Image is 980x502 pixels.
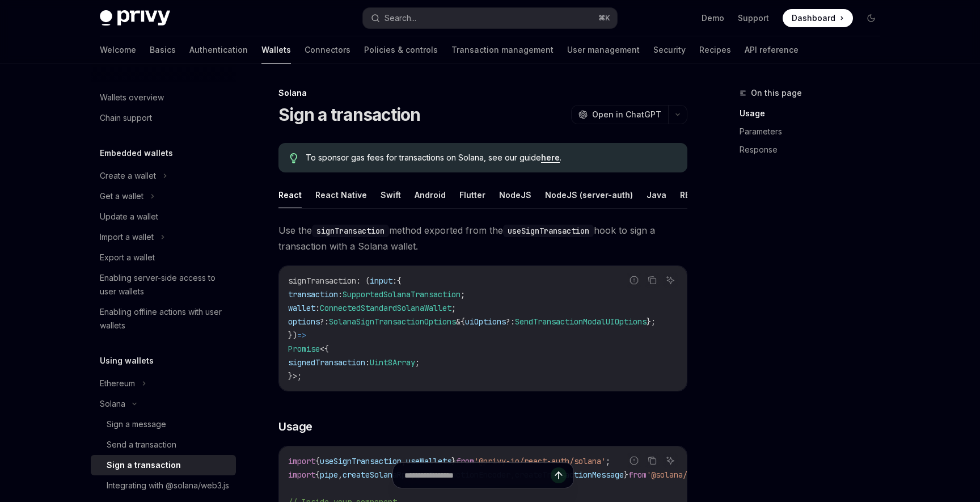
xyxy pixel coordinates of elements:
[792,12,835,24] span: Dashboard
[647,317,656,327] span: };
[503,225,594,237] code: useSignTransaction
[278,419,312,434] span: Usage
[397,276,402,286] span: {
[315,456,320,466] span: {
[100,111,152,125] div: Chain support
[451,456,456,466] span: }
[364,36,438,64] a: Policies & controls
[91,247,236,268] a: Export a wallet
[278,104,421,125] h1: Sign a transaction
[100,377,135,390] div: Ethereum
[740,123,889,141] a: Parameters
[107,479,229,492] div: Integrating with @solana/web3.js
[740,141,889,159] a: Response
[402,456,406,466] span: ,
[288,289,338,299] span: transaction
[320,303,451,313] span: ConnectedStandardSolanaWallet
[288,357,365,368] span: signedTransaction
[100,189,143,203] div: Get a wallet
[100,251,155,264] div: Export a wallet
[653,36,686,64] a: Security
[100,10,170,26] img: dark logo
[297,330,306,340] span: =>
[100,354,154,368] h5: Using wallets
[702,12,724,24] a: Demo
[571,105,668,124] button: Open in ChatGPT
[627,273,641,288] button: Report incorrect code
[356,276,370,286] span: : (
[107,417,166,431] div: Sign a message
[474,456,606,466] span: '@privy-io/react-auth/solana'
[91,206,236,227] a: Update a wallet
[606,456,610,466] span: ;
[288,344,320,354] span: Promise
[598,14,610,23] span: ⌘ K
[745,36,799,64] a: API reference
[91,455,236,475] a: Sign a transaction
[150,36,176,64] a: Basics
[100,169,156,183] div: Create a wallet
[100,91,164,104] div: Wallets overview
[456,317,461,327] span: &
[305,36,350,64] a: Connectors
[288,303,315,313] span: wallet
[415,182,446,208] button: Android
[100,146,173,160] h5: Embedded wallets
[647,182,666,208] button: Java
[288,456,315,466] span: import
[100,36,136,64] a: Welcome
[107,438,176,452] div: Send a transaction
[370,357,415,368] span: Uint8Array
[100,397,125,411] div: Solana
[107,458,181,472] div: Sign a transaction
[315,182,367,208] button: React Native
[278,182,302,208] button: React
[627,453,641,468] button: Report incorrect code
[189,36,248,64] a: Authentication
[392,276,397,286] span: :
[370,276,392,286] span: input
[100,230,154,244] div: Import a wallet
[363,8,617,28] button: Search...⌘K
[320,344,329,354] span: <{
[261,36,291,64] a: Wallets
[288,276,356,286] span: signTransaction
[320,456,402,466] span: useSignTransaction
[100,210,158,223] div: Update a wallet
[278,222,687,254] span: Use the method exported from the hook to sign a transaction with a Solana wallet.
[91,475,236,496] a: Integrating with @solana/web3.js
[541,153,560,163] a: here
[663,273,678,288] button: Ask AI
[645,453,660,468] button: Copy the contents from the code block
[385,11,416,25] div: Search...
[506,317,515,327] span: ?:
[329,317,456,327] span: SolanaSignTransactionOptions
[406,456,451,466] span: useWallets
[862,9,880,27] button: Toggle dark mode
[456,456,474,466] span: from
[288,330,297,340] span: })
[100,305,229,332] div: Enabling offline actions with user wallets
[320,317,329,327] span: ?:
[288,371,302,381] span: }>;
[365,357,370,368] span: :
[381,182,401,208] button: Swift
[645,273,660,288] button: Copy the contents from the code block
[91,434,236,455] a: Send a transaction
[551,467,567,483] button: Send message
[290,153,298,163] svg: Tip
[451,36,554,64] a: Transaction management
[783,9,853,27] a: Dashboard
[459,182,485,208] button: Flutter
[100,271,229,298] div: Enabling server-side access to user wallets
[567,36,640,64] a: User management
[461,317,465,327] span: {
[312,225,389,237] code: signTransaction
[91,108,236,128] a: Chain support
[545,182,633,208] button: NodeJS (server-auth)
[338,289,343,299] span: :
[461,289,465,299] span: ;
[343,289,461,299] span: SupportedSolanaTransaction
[738,12,769,24] a: Support
[91,302,236,336] a: Enabling offline actions with user wallets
